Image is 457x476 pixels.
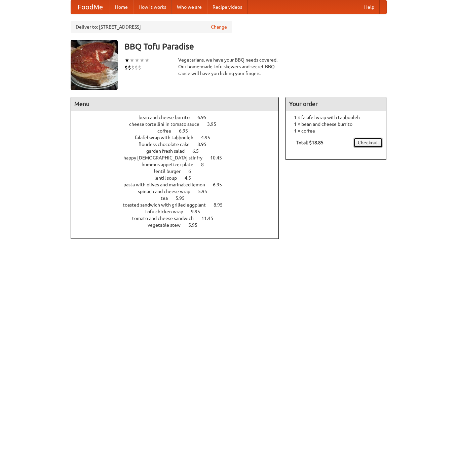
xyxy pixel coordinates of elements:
[138,64,141,71] li: $
[148,222,210,228] a: vegetable stew 5.95
[214,202,229,208] span: 8.95
[154,169,187,174] span: lentil burger
[154,175,203,181] a: lentil soup 4.5
[197,115,213,120] span: 6.95
[142,162,200,167] span: hummus appetizer plate
[135,135,223,140] a: falafel wrap with tabbouleh 4.95
[179,128,195,134] span: 6.95
[132,216,200,221] span: tomato and cheese sandwich
[135,135,200,140] span: falafel wrap with tabbouleh
[207,0,247,14] a: Recipe videos
[124,57,129,64] li: ★
[71,21,232,33] div: Deliver to: [STREET_ADDRESS]
[192,148,205,154] span: 6.5
[146,148,211,154] a: garden fresh salad 6.5
[188,169,198,174] span: 6
[296,140,323,145] b: Total: $18.85
[133,0,172,14] a: How it works
[139,142,219,147] a: flourless chocolate cake 8.95
[157,128,200,134] a: coffee 6.95
[213,182,229,187] span: 6.95
[145,209,190,214] span: tofu chicken wrap
[148,222,187,228] span: vegetable stew
[71,40,118,90] img: angular.jpg
[210,155,229,160] span: 10.45
[191,209,207,214] span: 9.95
[172,0,207,14] a: Who we are
[71,0,110,14] a: FoodMe
[178,57,279,77] div: Vegetarians, we have your BBQ needs covered. Our home-made tofu skewers and secret BBQ sauce will...
[131,64,135,71] li: $
[145,57,150,64] li: ★
[176,195,191,201] span: 5.95
[145,209,213,214] a: tofu chicken wrap 9.95
[289,121,383,127] li: 1 × bean and cheese burrito
[197,142,213,147] span: 8.95
[71,97,279,111] h4: Menu
[135,64,138,71] li: $
[201,135,217,140] span: 4.95
[123,202,235,208] a: toasted sandwich with grilled eggplant 8.95
[139,115,196,120] span: bean and cheese burrito
[161,195,175,201] span: tea
[123,182,212,187] span: pasta with olives and marinated lemon
[138,189,220,194] a: spinach and cheese wrap 5.95
[129,121,206,127] span: cheese tortellini in tomato sauce
[142,162,216,167] a: hummus appetizer plate 8
[138,189,197,194] span: spinach and cheese wrap
[198,189,214,194] span: 5.95
[154,175,184,181] span: lentil soup
[132,216,226,221] a: tomato and cheese sandwich 11.45
[123,182,234,187] a: pasta with olives and marinated lemon 6.95
[139,115,219,120] a: bean and cheese burrito 6.95
[128,64,131,71] li: $
[286,97,386,111] h4: Your order
[289,127,383,134] li: 1 × coffee
[135,57,140,64] li: ★
[353,138,383,148] a: Checkout
[139,142,196,147] span: flourless chocolate cake
[154,169,203,174] a: lentil burger 6
[124,64,128,71] li: $
[140,57,145,64] li: ★
[201,216,220,221] span: 11.45
[129,121,229,127] a: cheese tortellini in tomato sauce 3.95
[123,155,234,160] a: happy [DEMOGRAPHIC_DATA] stir fry 10.45
[185,175,198,181] span: 4.5
[123,155,209,160] span: happy [DEMOGRAPHIC_DATA] stir fry
[129,57,135,64] li: ★
[157,128,178,134] span: coffee
[188,222,204,228] span: 5.95
[289,114,383,121] li: 1 × falafel wrap with tabbouleh
[124,40,387,53] h3: BBQ Tofu Paradise
[161,195,197,201] a: tea 5.95
[359,0,380,14] a: Help
[207,121,223,127] span: 3.95
[110,0,133,14] a: Home
[201,162,211,167] span: 8
[146,148,191,154] span: garden fresh salad
[211,24,227,30] a: Change
[123,202,213,208] span: toasted sandwich with grilled eggplant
